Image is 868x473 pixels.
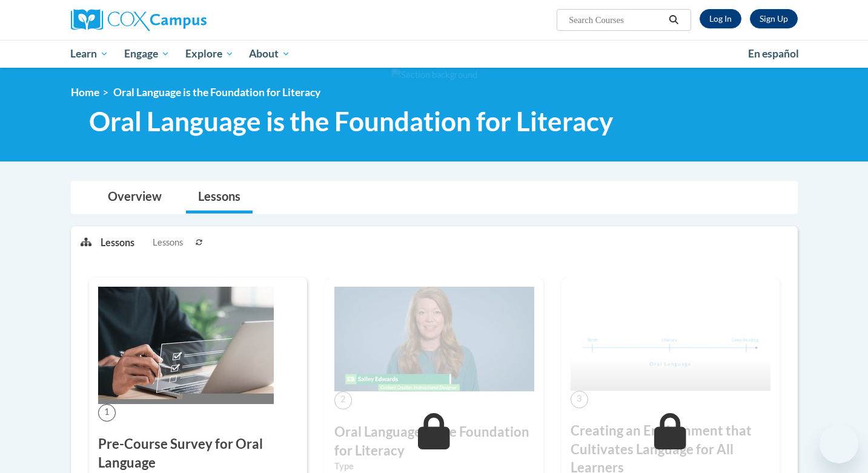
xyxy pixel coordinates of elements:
h3: Pre-Course Survey for Oral Language [98,435,298,472]
a: En español [740,41,807,67]
a: Explore [177,40,242,68]
img: Section background [391,68,477,82]
span: Oral Language is the Foundation for Literacy [89,105,613,137]
a: Register [750,9,798,28]
a: About [241,40,298,68]
label: Type [334,460,534,473]
span: Engage [124,47,170,61]
div: Main menu [53,40,816,68]
img: Course Image [334,287,534,392]
img: Course Image [571,287,770,391]
a: Learn [63,40,117,68]
a: Engage [116,40,177,68]
a: Home [71,86,99,99]
img: Cox Campus [71,9,207,31]
iframe: Button to launch messaging window [820,425,858,463]
a: Log In [700,9,741,28]
span: Lessons [153,236,183,249]
p: Lessons [101,236,134,249]
a: Overview [96,181,174,214]
span: 2 [334,391,352,409]
span: Learn [70,47,108,61]
img: Course Image [98,287,274,404]
input: Search Courses [568,13,664,27]
a: Cox Campus [71,9,301,31]
span: En español [748,47,799,60]
span: Explore [185,47,234,61]
h3: Oral Language is the Foundation for Literacy [334,423,534,460]
span: About [249,47,290,61]
span: 1 [98,404,116,422]
a: Lessons [186,181,253,214]
span: 3 [571,391,588,408]
button: Search [664,13,683,27]
span: Oral Language is the Foundation for Literacy [113,86,320,99]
